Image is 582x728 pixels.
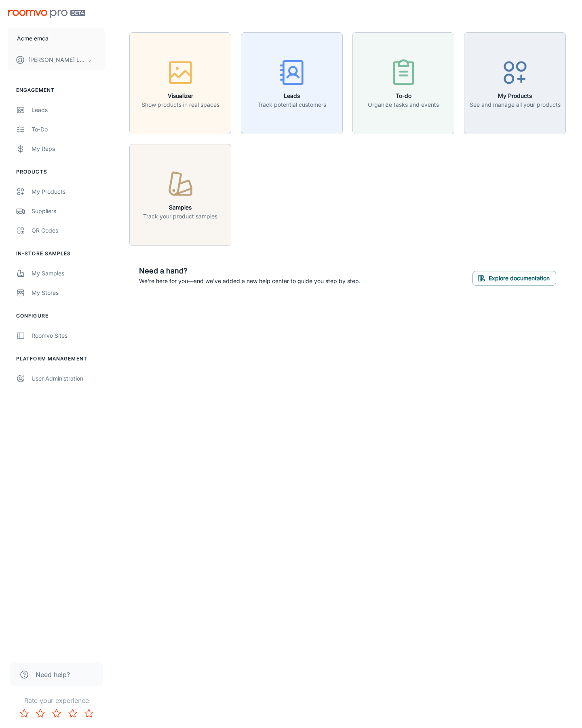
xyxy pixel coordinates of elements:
[143,212,217,221] p: Track your product samples
[352,78,454,87] a: To-doOrganize tasks and events
[257,91,326,100] h6: Leads
[32,125,105,134] div: To-do
[368,91,439,100] h6: To-do
[464,78,566,87] a: My ProductsSee and manage all your products
[8,49,105,70] button: [PERSON_NAME] Leaptools
[32,207,105,216] div: Suppliers
[32,269,105,278] div: My Samples
[141,91,219,100] h6: Visualizer
[32,226,105,235] div: QR Codes
[129,32,231,134] button: VisualizerShow products in real spaces
[470,100,561,109] p: See and manage all your products
[32,144,105,153] div: My Reps
[17,34,48,43] p: Acme emca
[464,32,566,134] button: My ProductsSee and manage all your products
[143,203,217,212] h6: Samples
[8,10,85,18] img: Roomvo PRO Beta
[241,32,343,134] button: LeadsTrack potential customers
[472,273,556,281] a: Explore documentation
[28,55,85,64] p: [PERSON_NAME] Leaptools
[368,100,439,109] p: Organize tasks and events
[32,106,105,114] div: Leads
[139,265,361,277] h6: Need a hand?
[472,271,556,286] button: Explore documentation
[139,277,361,286] p: We're here for you—and we've added a new help center to guide you step by step.
[352,32,454,134] button: To-doOrganize tasks and events
[8,28,105,49] button: Acme emca
[257,100,326,109] p: Track potential customers
[470,91,561,100] h6: My Products
[129,144,231,246] button: SamplesTrack your product samples
[141,100,219,109] p: Show products in real spaces
[241,78,343,87] a: LeadsTrack potential customers
[129,190,231,198] a: SamplesTrack your product samples
[32,288,105,297] div: My Stores
[32,187,105,196] div: My Products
